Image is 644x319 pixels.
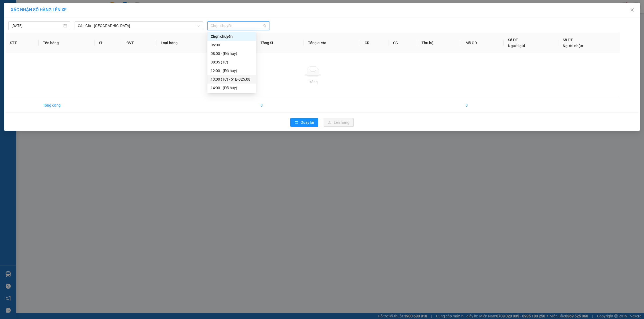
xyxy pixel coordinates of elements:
[33,8,53,33] b: Gửi khách hàng
[78,22,200,30] span: Cần Giờ - Sài Gòn
[156,33,211,53] th: Loại hàng
[625,3,640,18] button: Close
[256,98,304,113] td: 0
[7,35,27,60] b: Thành Phúc Bus
[197,24,200,27] span: down
[211,76,253,82] div: 13:00 (TC) - 51B-025.08
[211,59,253,65] div: 08:05 (TC)
[360,33,389,53] th: CR
[211,22,266,30] span: Chọn chuyến
[10,79,616,85] div: Trống
[6,33,39,53] th: STT
[301,119,314,125] span: Quay lại
[39,98,95,113] td: Tổng cộng
[630,8,634,12] span: close
[256,33,304,53] th: Tổng SL
[461,33,503,53] th: Mã GD
[211,33,253,39] div: Chọn chuyến
[95,33,122,53] th: SL
[211,51,253,57] div: 08:00 - (Đã hủy)
[417,33,461,53] th: Thu hộ
[508,38,518,42] span: Số ĐT
[122,33,156,53] th: ĐVT
[563,38,573,42] span: Số ĐT
[207,32,256,41] div: Chọn chuyến
[295,121,298,125] span: rollback
[211,68,253,74] div: 12:00 - (Đã hủy)
[290,118,318,127] button: rollbackQuay lại
[389,33,417,53] th: CC
[7,7,34,33] img: logo.jpg
[211,42,253,48] div: 05:00
[461,98,503,113] td: 0
[508,44,525,48] span: Người gửi
[39,33,95,53] th: Tên hàng
[11,7,67,12] span: XÁC NHẬN SỐ HÀNG LÊN XE
[12,23,62,29] input: 12/09/2025
[211,85,253,91] div: 14:00 - (Đã hủy)
[324,118,354,127] button: uploadLên hàng
[304,33,360,53] th: Tổng cước
[563,44,583,48] span: Người nhận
